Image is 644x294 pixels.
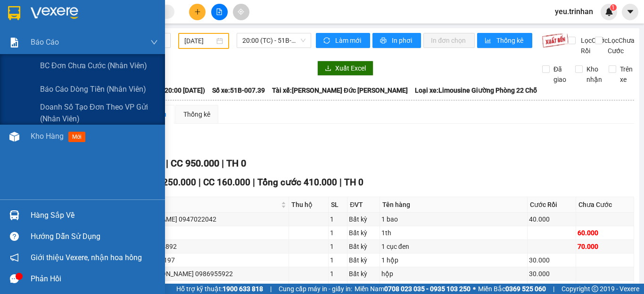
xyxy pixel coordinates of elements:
span: | [198,177,201,188]
button: aim [233,4,249,20]
img: solution-icon [9,38,19,48]
div: 30.000 [529,269,574,279]
span: Làm mới [335,35,363,46]
img: 9k= [542,33,569,48]
div: Hướng dẫn sử dụng [31,230,158,244]
span: Đã giao [550,64,570,85]
div: 30.000 [578,282,632,293]
div: 1 [330,269,346,279]
div: Bất kỳ [349,214,378,224]
span: | [253,177,255,188]
span: mới [68,132,85,142]
span: Người nhận [128,199,279,210]
button: In đơn chọn [423,33,475,48]
th: Cước Rồi [528,197,576,213]
span: Cung cấp máy in - giấy in: [279,284,352,294]
span: | [222,158,224,169]
span: TH 0 [226,158,246,169]
strong: 0369 525 060 [505,285,546,293]
span: CR 250.000 [149,177,196,188]
span: Giới thiệu Vexere, nhận hoa hồng [31,252,142,263]
div: Bất kỳ [349,255,378,265]
span: Lọc Cước Rồi [577,35,609,56]
div: chi 0949488600 [127,282,287,293]
div: 1 [330,241,346,252]
div: 60.000 [578,228,632,238]
div: 70.000 [578,241,632,252]
div: 1 [330,228,346,238]
span: CC 160.000 [203,177,250,188]
span: yeu.trinhan [547,6,601,17]
span: | [166,158,168,169]
span: aim [238,8,244,15]
span: Thống kê [496,35,525,46]
span: Doanh số tạo đơn theo VP gửi (nhân viên) [40,101,158,125]
div: 1 bao [381,214,526,224]
span: Trên xe [616,64,636,85]
div: Bất kỳ [349,282,378,293]
div: 1 cục [381,282,526,293]
div: nên 0949494892 [127,241,287,252]
span: 20:00 (TC) - 51B-007.39 [242,33,305,48]
strong: 1900 633 818 [223,285,263,293]
div: 1 [330,255,346,265]
span: file-add [216,8,223,15]
button: file-add [211,4,228,20]
div: 1 [330,282,346,293]
span: Báo cáo [31,36,59,48]
span: copyright [592,286,598,292]
img: warehouse-icon [9,210,19,220]
span: Xuất Excel [335,63,366,73]
img: warehouse-icon [9,132,19,142]
span: 1 [611,4,615,11]
div: 40.000 [529,214,574,224]
button: downloadXuất Excel [317,61,373,76]
button: plus [189,4,206,20]
strong: 0708 023 035 - 0935 103 250 [384,285,471,293]
span: Miền Nam [355,284,471,294]
span: down [150,39,158,46]
div: Phản hồi [31,272,158,286]
input: 14/09/2025 [184,36,215,46]
div: Bất kỳ [349,241,378,252]
div: smile [PERSON_NAME] 0986955922 [127,269,287,279]
span: sync [323,37,331,45]
button: bar-chartThống kê [477,33,532,48]
img: icon-new-feature [605,8,613,16]
th: SL [329,197,347,213]
span: plus [194,8,201,15]
div: 30.000 [529,255,574,265]
div: Bất kỳ [349,228,378,238]
span: BC đơn chưa cước (nhân viên) [40,60,147,72]
button: syncLàm mới [316,33,370,48]
span: message [10,274,19,283]
span: notification [10,253,19,262]
th: Tên hàng [380,197,528,213]
div: 1 hộp [381,255,526,265]
span: Tài xế: [PERSON_NAME] Đức [PERSON_NAME] [272,85,408,95]
div: Bất kỳ [349,269,378,279]
div: [PERSON_NAME] 0947022042 [127,214,287,224]
span: bar-chart [485,37,493,45]
button: caret-down [622,4,638,20]
div: hộp [381,269,526,279]
span: ⚪️ [473,287,476,291]
th: Thu hộ [289,197,329,213]
button: printerIn phơi [372,33,421,48]
span: Báo cáo dòng tiền (nhân viên) [40,83,146,95]
div: Thống kê [183,109,210,119]
span: Tổng cước 410.000 [257,177,337,188]
div: nhi 0942717197 [127,255,287,265]
span: caret-down [626,8,635,16]
span: Kho hàng [31,132,64,141]
span: question-circle [10,232,19,241]
span: Kho nhận [583,64,606,85]
span: Miền Bắc [478,284,546,294]
span: Loại xe: Limousine Giường Phòng 22 Chỗ [415,85,537,95]
div: 1th [381,228,526,238]
div: 1 cục đen [381,241,526,252]
span: download [325,65,331,72]
span: | [339,177,342,188]
span: Số xe: 51B-007.39 [212,85,265,95]
div: 1 [330,214,346,224]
